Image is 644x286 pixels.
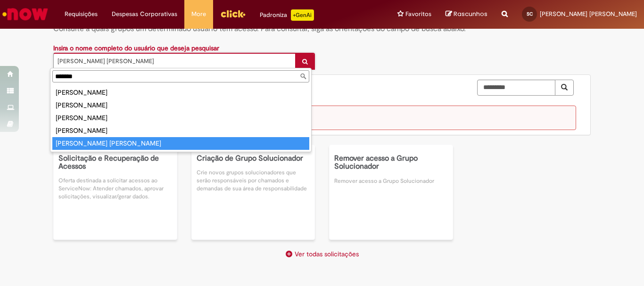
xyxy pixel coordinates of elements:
div: [PERSON_NAME] [52,124,309,137]
div: [PERSON_NAME] [52,112,309,124]
div: [PERSON_NAME] [52,86,309,99]
ul: user [50,84,311,152]
div: [PERSON_NAME] [PERSON_NAME] [52,137,309,150]
div: [PERSON_NAME] [52,99,309,112]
